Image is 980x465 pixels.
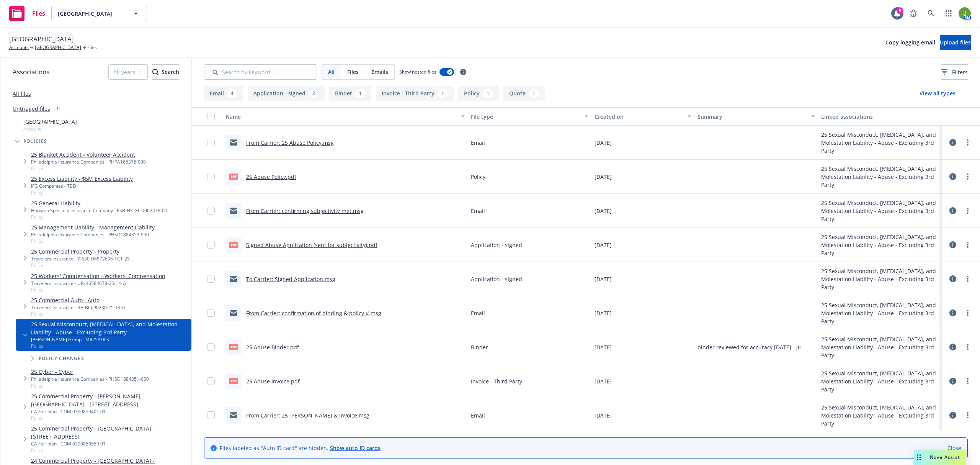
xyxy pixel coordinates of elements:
[32,10,45,16] span: Files
[471,113,580,121] div: File type
[9,44,29,51] a: Accounts
[818,107,942,126] button: Linked associations
[963,206,972,215] a: more
[438,89,448,98] div: 1
[225,113,456,121] div: Name
[31,447,188,454] span: Policy
[31,320,188,336] a: 25 Sexual Misconduct, [MEDICAL_DATA], and Molestation Liability - Abuse - Excluding 3rd Party
[31,296,126,304] a: 25 Commercial Auto - Auto
[952,68,968,76] span: Filters
[204,86,243,101] button: Email
[31,199,167,207] a: 25 General Liability
[697,343,802,351] span: binder reviewed for accuracy [DATE] - JH
[207,343,215,351] input: Toggle Row Selected
[246,412,369,419] a: From Carrier: 25 [PERSON_NAME] & Invoice.msg
[246,344,299,351] a: 25 Abuse Binder.pdf
[246,309,381,317] a: From Carrier: confirmation of binding & policy #.msg
[207,309,215,317] input: Toggle Row Selected
[328,68,335,76] span: All
[503,86,545,101] button: Quote
[471,309,485,317] span: Email
[31,336,188,343] div: [PERSON_NAME] Group - MR25ADLS
[963,308,972,318] a: more
[229,242,238,247] span: pdf
[207,173,215,180] input: Toggle Row Selected
[355,89,366,98] div: 1
[471,377,522,385] span: Invoice - Third Party
[31,231,155,238] div: Philadelphia Insurance Companies - PHSD1884353-000
[329,86,371,101] button: Binder
[963,342,972,352] a: more
[595,343,612,351] span: [DATE]
[152,64,179,80] button: SearchSearch
[246,207,364,214] a: From Carrier: confirming subjectivity met.msg
[821,335,939,359] div: 25 Sexual Misconduct, [MEDICAL_DATA], and Molestation Liability - Abuse - Excluding 3rd Party
[471,173,485,181] span: Policy
[595,173,612,181] span: [DATE]
[959,7,971,20] img: photo
[31,255,130,262] div: Travelers Insurance - Y-630-B6572606-TCT-25
[591,107,694,126] button: Created on
[35,44,81,51] a: [GEOGRAPHIC_DATA]
[471,139,485,147] span: Email
[31,408,188,415] div: CA Fair plan - COM 0300850401 01
[471,411,485,419] span: Email
[246,173,296,180] a: 25 Abuse Policy.pdf
[821,301,939,325] div: 25 Sexual Misconduct, [MEDICAL_DATA], and Molestation Liability - Abuse - Excluding 3rd Party
[963,377,972,386] a: more
[207,241,215,249] input: Toggle Row Selected
[229,344,238,350] span: pdf
[31,280,165,287] div: Travelers Insurance - UB-B6584678-25-14-G
[821,165,939,189] div: 25 Sexual Misconduct, [MEDICAL_DATA], and Molestation Liability - Abuse - Excluding 3rd Party
[923,6,939,21] a: Search
[31,287,165,293] span: Policy
[330,444,381,452] a: Show auto ID cards
[246,139,334,146] a: From Carrier: 25 Abuse Policy.msg
[458,86,499,101] button: Policy
[821,267,939,291] div: 25 Sexual Misconduct, [MEDICAL_DATA], and Molestation Liability - Abuse - Excluding 3rd Party
[220,444,381,452] span: Files labeled as "Auto ID card" are hidden.
[229,174,238,179] span: pdf
[207,139,215,146] input: Toggle Row Selected
[930,454,960,460] span: Nova Assist
[821,233,939,257] div: 25 Sexual Misconduct, [MEDICAL_DATA], and Molestation Liability - Abuse - Excluding 3rd Party
[31,159,146,165] div: Philadelphia Insurance Companies - PHPA166375-000
[152,69,158,75] svg: Search
[471,241,522,249] span: Application - signed
[207,411,215,419] input: Toggle Row Selected
[821,199,939,223] div: 25 Sexual Misconduct, [MEDICAL_DATA], and Molestation Liability - Abuse - Excluding 3rd Party
[399,69,436,75] span: Show nested files
[897,7,903,14] div: 9
[31,207,167,214] div: Houston Specialty Insurance Company - ESB-HS-GL-0002438-00
[31,368,149,376] a: 25 Cyber - Cyber
[207,377,215,385] input: Toggle Row Selected
[529,89,539,98] div: 1
[6,3,48,24] a: Files
[347,68,359,76] span: Files
[207,275,215,283] input: Toggle Row Selected
[13,105,50,113] a: Untriaged files
[31,214,167,220] span: Policy
[694,107,818,126] button: Summary
[31,272,165,280] a: 25 Workers' Compensation - Workers' Compensation
[941,68,968,76] span: Filters
[821,113,939,121] div: Linked associations
[31,383,149,389] span: Policy
[9,34,74,44] span: [GEOGRAPHIC_DATA]
[914,450,924,465] div: Drag to move
[31,415,188,421] span: Policy
[31,151,146,159] a: 25 Blanket Accident - Volunteer Accident
[595,411,612,419] span: [DATE]
[227,89,237,98] div: 4
[821,403,939,427] div: 25 Sexual Misconduct, [MEDICAL_DATA], and Molestation Liability - Abuse - Excluding 3rd Party
[246,241,377,249] a: Signed Abuse Application (sent for subjectivity).pdf
[963,274,972,283] a: more
[697,113,807,121] div: Summary
[914,450,966,465] button: Nova Assist
[31,247,130,255] a: 25 Commercial Property - Property
[963,411,972,420] a: more
[31,440,188,447] div: CA Fair plan - COM 0300850559 01
[468,107,591,126] button: File type
[87,44,97,51] span: Files
[248,86,325,101] button: Application - signed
